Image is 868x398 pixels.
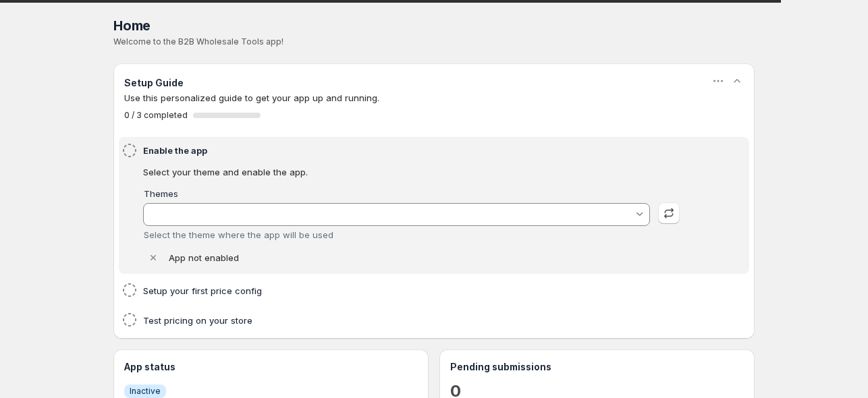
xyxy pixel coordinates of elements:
[124,91,744,105] p: Use this personalized guide to get your app up and running.
[124,110,188,121] span: 0 / 3 completed
[130,386,161,397] span: Inactive
[450,360,744,374] h3: Pending submissions
[143,314,684,327] h4: Test pricing on your store
[124,384,166,398] a: InfoInactive
[143,165,680,179] p: Select your theme and enable the app.
[143,144,684,157] h4: Enable the app
[143,284,684,297] h4: Setup your first price config
[169,251,239,264] p: App not enabled
[144,229,651,240] div: Select the theme where the app will be used
[124,76,184,90] h3: Setup Guide
[113,36,755,47] p: Welcome to the B2B Wholesale Tools app!
[144,188,178,199] label: Themes
[113,18,151,34] span: Home
[124,360,418,374] h3: App status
